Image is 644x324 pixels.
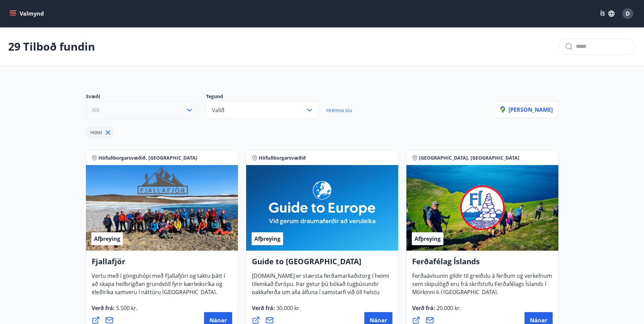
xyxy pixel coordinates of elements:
[275,304,301,312] span: 30.000 kr.
[252,256,392,272] h4: Guide to [GEOGRAPHIC_DATA]
[419,155,519,161] span: [GEOGRAPHIC_DATA], [GEOGRAPHIC_DATA]
[620,5,636,22] button: D
[86,127,114,138] div: Hótel
[92,256,232,272] h4: Fjallafjör
[370,317,387,324] span: Nánar
[212,106,224,114] span: Valið
[92,304,137,317] span: Verð frá :
[495,101,558,118] button: [PERSON_NAME]
[435,304,461,312] span: 20.000 kr.
[415,235,441,242] span: Afþreying
[86,101,198,119] button: Allt
[206,101,318,119] button: Valið
[252,304,301,317] span: Verð frá :
[206,93,326,101] p: Tegund
[252,272,389,318] span: [DOMAIN_NAME] er stærsta ferðamarkaðstorg í heimi tileinkað Evrópu. Þar getur þú bókað tugþúsundi...
[98,155,197,161] span: Höfuðborgarsvæðið, [GEOGRAPHIC_DATA]
[92,272,225,301] span: Vertu með í gönguhópi með Fjallafjöri og taktu þátt í að skapa heilbrigðan grundvöll fyrir kærlei...
[8,7,47,20] button: menu
[90,129,102,136] span: Hótel
[412,272,552,301] span: Ferðaávísunin gildir til greiðslu á ferðum og verkefnum sem skipulögð eru frá skrifstofu Ferðafél...
[115,304,137,312] span: 5.500 kr.
[259,155,306,161] span: Höfuðborgarsvæðið
[596,7,618,20] button: ÍS
[626,10,630,17] span: D
[326,107,352,113] span: Hreinsa síu
[94,235,120,242] span: Afþreying
[530,317,547,324] span: Nánar
[92,106,100,114] span: Allt
[254,235,280,242] span: Afþreying
[412,256,553,272] h4: Ferðafélag Íslands
[86,93,206,101] p: Svæði
[8,39,95,54] p: 29 Tilboð fundin
[412,304,461,317] span: Verð frá :
[500,106,553,113] p: [PERSON_NAME]
[209,317,227,324] span: Nánar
